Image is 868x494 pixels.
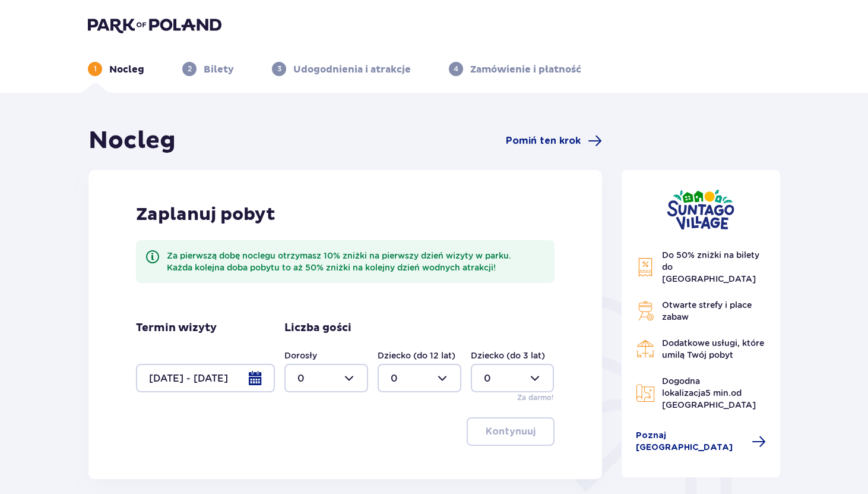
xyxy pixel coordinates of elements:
[136,321,217,335] p: Termin wizyty
[662,250,759,284] span: Do 50% zniżki na bilety do [GEOGRAPHIC_DATA]
[204,63,234,76] p: Bilety
[636,339,655,358] img: Restaurant Icon
[662,376,756,410] span: Dogodna lokalizacja od [GEOGRAPHIC_DATA]
[517,392,554,403] p: Za darmo!
[636,430,745,454] span: Poznaj [GEOGRAPHIC_DATA]
[486,425,536,438] p: Kontynuuj
[636,430,766,454] a: Poznaj [GEOGRAPHIC_DATA]
[284,321,351,335] p: Liczba gości
[662,300,752,322] span: Otwarte strefy i place zabaw
[167,250,545,273] div: Za pierwszą dobę noclegu otrzymasz 10% zniżki na pierwszy dzień wizyty w parku. Każda kolejna dob...
[378,350,455,361] label: Dziecko (do 12 lat)
[454,64,458,74] p: 4
[506,134,602,148] a: Pomiń ten krok
[188,64,192,74] p: 2
[293,63,411,76] p: Udogodnienia i atrakcje
[662,338,764,360] span: Dodatkowe usługi, które umilą Twój pobyt
[705,388,731,398] span: 5 min.
[470,63,581,76] p: Zamówienie i płatność
[467,417,555,446] button: Kontynuuj
[277,64,281,74] p: 3
[667,189,734,230] img: Suntago Village
[88,17,221,33] img: Park of Poland logo
[88,126,176,156] h1: Nocleg
[471,350,545,361] label: Dziecko (do 3 lat)
[94,64,97,74] p: 1
[136,203,275,226] p: Zaplanuj pobyt
[284,350,317,361] label: Dorosły
[636,301,655,320] img: Grill Icon
[109,63,144,76] p: Nocleg
[506,134,581,147] span: Pomiń ten krok
[636,383,655,402] img: Map Icon
[636,257,655,277] img: Discount Icon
